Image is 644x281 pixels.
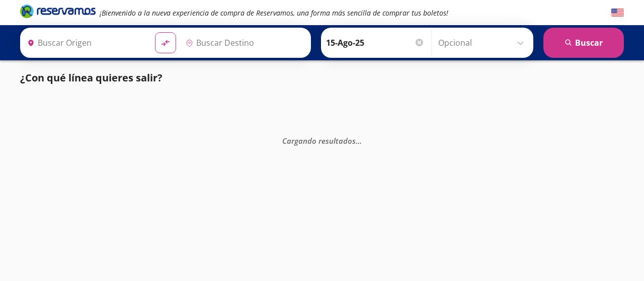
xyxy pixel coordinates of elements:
[182,30,305,55] input: Buscar Destino
[20,4,96,22] a: Brand Logo
[360,135,362,145] span: .
[282,135,362,145] em: Cargando resultados
[543,28,624,58] button: Buscar
[358,135,360,145] span: .
[326,30,425,55] input: Elegir Fecha
[356,135,358,145] span: .
[20,4,96,19] i: Brand Logo
[100,8,448,18] em: ¡Bienvenido a la nueva experiencia de compra de Reservamos, una forma más sencilla de comprar tus...
[23,30,147,55] input: Buscar Origen
[438,30,528,55] input: Opcional
[20,70,163,85] p: ¿Con qué línea quieres salir?
[611,7,624,19] button: English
